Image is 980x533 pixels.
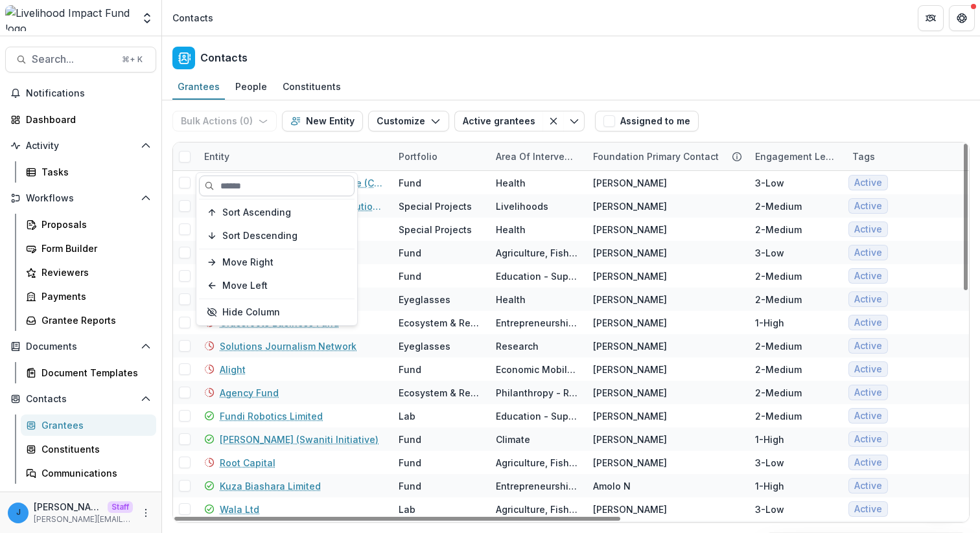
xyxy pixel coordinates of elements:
span: Active [854,341,882,352]
div: Entity [196,150,237,163]
div: [PERSON_NAME] [593,409,667,423]
span: Active [854,364,882,375]
div: Area of intervention [488,142,585,170]
h2: Contacts [200,52,248,64]
span: Active [854,481,882,492]
a: Root Capital [220,456,275,470]
div: 1-High [755,479,784,493]
div: Foundation Primary Contact [585,142,747,170]
div: Tags [845,150,883,163]
span: Search... [32,53,114,65]
span: Sort Descending [222,231,297,242]
a: Grantees [21,414,156,436]
div: Lab [399,409,415,423]
div: Agriculture, Fishing & Conservation [496,503,577,516]
div: Grantee Reports [41,313,146,327]
div: Health [496,176,526,190]
div: Fund [399,363,421,376]
button: Notifications [5,83,156,104]
div: Portfolio [391,150,445,163]
a: People [230,74,272,100]
button: Open Activity [5,135,156,156]
span: Active [854,224,882,235]
span: Active [854,387,882,398]
div: Engagement level [747,142,845,170]
button: Partners [918,5,944,31]
div: Agriculture, Fishing & Conservation [496,456,577,470]
div: Entity [196,142,391,170]
button: More [138,505,154,521]
button: Open Data & Reporting [5,489,156,510]
span: Sort Ascending [222,207,291,218]
div: jonah@trytemelio.com [16,508,21,517]
div: 2-Medium [755,409,802,423]
span: Active [854,271,882,282]
nav: breadcrumb [167,8,218,27]
button: Open entity switcher [138,5,156,31]
div: [PERSON_NAME] [593,503,667,516]
button: Sort Descending [199,225,355,246]
div: Constituents [277,77,346,96]
a: Grantee Reports [21,310,156,331]
button: Move Right [199,252,355,273]
button: Open Workflows [5,188,156,209]
span: Active [854,247,882,258]
a: Agency Fund [220,386,279,400]
div: Health [496,223,526,236]
div: Grantees [41,418,146,432]
span: Active [854,294,882,305]
div: Education - Support for Education [496,269,577,283]
button: Active grantees [454,111,543,131]
div: [PERSON_NAME] [593,246,667,260]
span: Active [854,177,882,188]
a: Solutions Journalism Network [220,339,356,353]
div: Fund [399,456,421,470]
button: Move Left [199,275,355,296]
div: Entrepreneurship - Business Support [496,316,577,330]
div: Education - Support for Education [496,409,577,423]
div: Dashboard [26,113,146,126]
div: 3-Low [755,503,784,516]
button: New Entity [282,111,363,131]
p: [PERSON_NAME][EMAIL_ADDRESS][DOMAIN_NAME] [34,514,133,525]
a: Payments [21,286,156,307]
span: Active [854,411,882,422]
div: Portfolio [391,142,488,170]
a: Reviewers [21,262,156,283]
div: Fund [399,246,421,260]
div: Amolo N [593,479,631,493]
div: 3-Low [755,176,784,190]
div: Communications [41,466,146,480]
div: Payments [41,289,146,303]
span: Active [854,457,882,468]
div: [PERSON_NAME] [593,223,667,236]
div: 2-Medium [755,339,802,353]
div: 1-High [755,433,784,446]
div: 2-Medium [755,199,802,213]
div: Research [496,339,539,353]
div: Health [496,293,526,306]
div: Philanthropy - Regrantor [496,386,577,400]
div: Contacts [172,11,213,25]
p: Staff [108,501,133,513]
span: Activity [26,141,135,152]
div: Constituents [41,442,146,456]
div: Fund [399,479,421,493]
div: 1-High [755,316,784,330]
div: Fund [399,433,421,446]
button: Open Documents [5,336,156,357]
div: Foundation Primary Contact [585,150,727,163]
div: [PERSON_NAME] [593,316,667,330]
button: Hide Column [199,302,355,323]
div: 2-Medium [755,223,802,236]
a: Proposals [21,214,156,235]
div: Ecosystem & Regrantors [399,386,480,400]
div: 2-Medium [755,386,802,400]
div: [PERSON_NAME] [593,269,667,283]
div: [PERSON_NAME] [593,363,667,376]
div: [PERSON_NAME] [593,433,667,446]
div: Entrepreneurship - Business Support [496,479,577,493]
div: Proposals [41,218,146,231]
a: Document Templates [21,362,156,383]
